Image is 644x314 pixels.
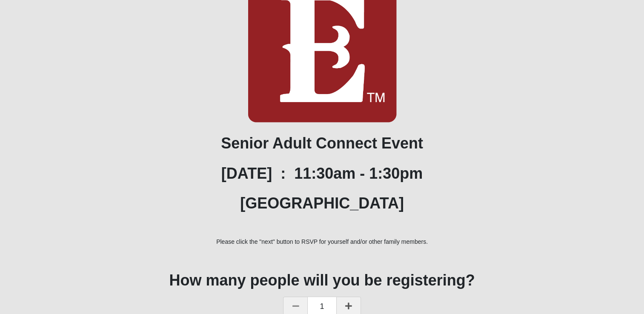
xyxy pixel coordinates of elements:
[23,164,621,183] h1: [DATE] : 11:30am - 1:30pm
[23,134,621,152] h1: Senior Adult Connect Event
[23,194,621,212] h1: [GEOGRAPHIC_DATA]
[23,237,621,246] p: Please click the "next" button to RSVP for yourself and/or other family members.
[23,271,621,289] h1: How many people will you be registering?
